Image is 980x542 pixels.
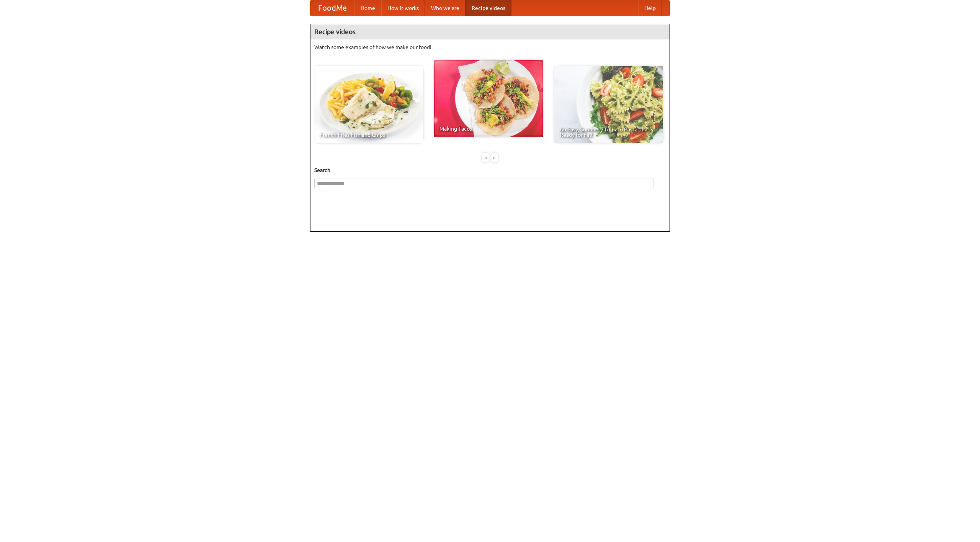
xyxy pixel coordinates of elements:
[638,0,662,16] a: Help
[314,166,666,174] h5: Search
[314,43,666,51] p: Watch some examples of how we make our food!
[560,127,658,138] span: An Easy, Summery Tomato Pasta That's Ready for Fall
[434,60,543,137] a: Making Tacos
[554,66,663,143] a: An Easy, Summery Tomato Pasta That's Ready for Fall
[482,153,489,162] div: «
[491,153,498,162] div: »
[310,24,670,39] h4: Recipe videos
[381,0,425,16] a: How it works
[465,0,511,16] a: Recipe videos
[310,0,354,16] a: FoodMe
[320,132,418,138] span: French Fries Fish and Chips
[439,126,537,131] span: Making Tacos
[354,0,381,16] a: Home
[425,0,465,16] a: Who we are
[314,66,423,143] a: French Fries Fish and Chips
